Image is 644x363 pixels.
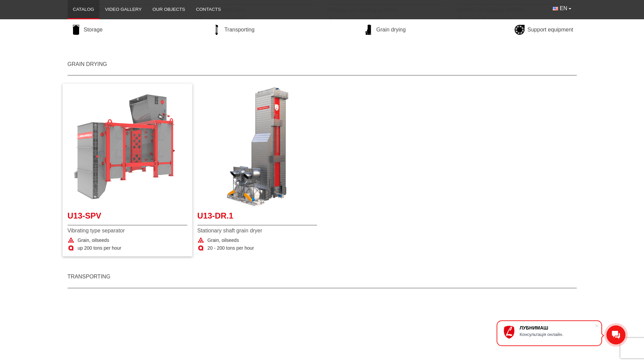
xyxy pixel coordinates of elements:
[68,25,106,35] a: Storage
[527,26,573,33] span: Support equipment
[224,26,255,33] span: Transporting
[197,87,317,207] a: More details U13-DR.1
[78,237,109,244] span: Grain, oilseeds
[68,61,107,67] a: Grain drying
[147,2,191,17] a: Our objects
[68,87,187,207] a: More details U13-SPV
[511,25,576,35] a: Support equipment
[208,237,239,244] span: Grain, oilseeds
[197,227,317,234] span: Stationary shaft grain dryer
[68,2,100,17] a: Catalog
[68,227,187,234] span: Vibrating type separator
[99,2,147,17] a: Video gallery
[360,25,409,35] a: Grain drying
[547,2,576,15] button: EN
[553,7,558,10] img: English
[376,26,406,33] span: Grain drying
[68,210,187,225] a: U13-SPV
[208,25,258,35] a: Transporting
[208,245,254,252] span: 20 - 200 tons per hour
[68,274,111,279] a: Transporting
[84,26,103,33] span: Storage
[560,5,567,12] span: EN
[191,2,226,17] a: Contacts
[520,332,595,337] div: Консультація онлайн.
[197,210,317,225] a: U13-DR.1
[520,325,595,331] div: ЛУБНИМАШ
[78,245,121,252] span: up 200 tons per hour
